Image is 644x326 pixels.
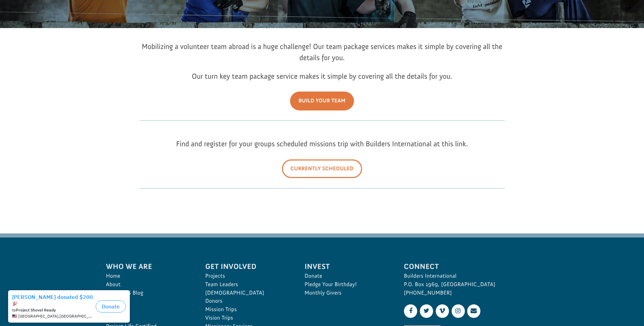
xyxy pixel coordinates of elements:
[404,304,417,318] a: Facebook
[142,42,502,62] span: Mobilizing a volunteer team abroad is a huge challenge! Our team package services makes it simple...
[12,7,93,20] div: [PERSON_NAME] donated $200
[12,21,93,26] div: to
[305,261,389,272] span: Invest
[106,261,191,272] span: Who We Are
[205,297,290,305] a: Donors
[404,261,538,272] span: Connect
[205,261,290,272] span: Get Involved
[12,27,17,32] img: US.png
[452,304,465,318] a: Instagram
[404,272,538,297] p: Builders International P.O. Box 1969, [GEOGRAPHIC_DATA] [PHONE_NUMBER]
[290,92,354,110] a: Build Your Team
[282,159,362,178] a: Currently Scheduled
[305,280,389,289] a: Pledge Your Birthday!
[106,297,191,305] a: My Story
[467,304,480,318] a: Contact Us
[106,305,191,314] a: Staff
[192,72,452,81] span: Our turn key team package service makes it simple by covering all the details for you.
[176,139,468,148] span: Find and register for your groups scheduled missions trip with Builders International at this link.
[205,314,290,322] a: Vision Trips
[205,272,290,280] a: Projects
[16,21,56,26] strong: Project Shovel Ready
[106,280,191,289] a: About
[305,289,389,297] a: Monthly Givers
[305,272,389,280] a: Donate
[106,272,191,280] a: Home
[436,304,449,318] a: Vimeo
[96,14,126,26] button: Donate
[18,27,93,32] span: [GEOGRAPHIC_DATA] , [GEOGRAPHIC_DATA]
[106,314,191,322] a: Contact
[106,289,191,297] a: BUILDERS Blog
[420,304,433,318] a: Twitter
[12,14,18,20] img: emoji partyPopper
[205,280,290,289] a: Team Leaders
[205,305,290,314] a: Mission Trips
[205,289,290,297] a: [DEMOGRAPHIC_DATA]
